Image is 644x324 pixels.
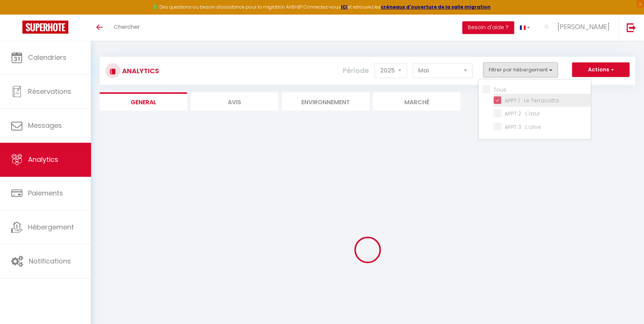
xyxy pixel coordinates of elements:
[557,22,609,31] span: [PERSON_NAME]
[100,92,187,111] li: General
[381,4,491,10] a: créneaux d'ouverture de la salle migration
[483,62,558,77] button: Filtrer par hébergement
[114,23,140,31] span: Chercher
[373,92,460,111] li: Marché
[343,62,369,79] label: Période
[505,123,541,131] span: APPT 3 · L'olive
[462,21,514,34] button: Besoin d'aide ?
[28,188,63,198] span: Paiements
[535,15,619,41] a: ... [PERSON_NAME]
[28,155,58,164] span: Analytics
[541,21,552,33] img: ...
[22,21,68,34] img: Super Booking
[28,121,62,130] span: Messages
[120,62,159,79] h3: Analytics
[282,92,369,111] li: Environnement
[341,4,348,10] a: ICI
[28,53,66,62] span: Calendriers
[28,222,74,232] span: Hébergement
[28,87,71,96] span: Réservations
[191,92,278,111] li: Avis
[29,256,71,266] span: Notifications
[626,23,636,32] img: logout
[108,15,145,41] a: Chercher
[6,3,28,25] button: Ouvrir le widget de chat LiveChat
[572,62,629,77] button: Actions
